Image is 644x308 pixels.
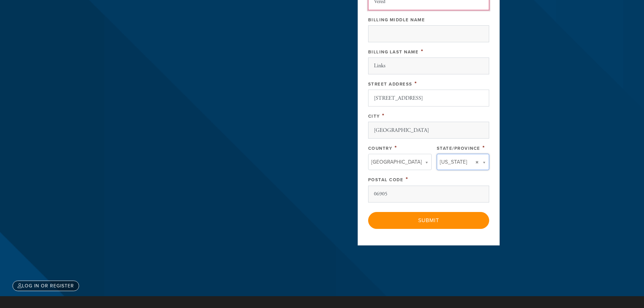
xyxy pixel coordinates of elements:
label: City [368,114,380,119]
label: Country [368,146,392,151]
label: State/Province [437,146,480,151]
span: [US_STATE] [440,158,467,166]
label: Postal Code [368,177,404,183]
label: Billing Middle Name [368,17,425,23]
span: This field is required. [382,112,385,119]
span: This field is required. [414,80,417,87]
a: [GEOGRAPHIC_DATA] [368,154,432,170]
a: [US_STATE] [437,154,489,170]
a: Log in or register [13,281,79,291]
span: This field is required. [406,175,408,183]
span: [GEOGRAPHIC_DATA] [371,158,422,166]
span: This field is required. [482,144,485,151]
span: This field is required. [421,48,424,55]
input: Submit [368,212,489,229]
label: Billing Last Name [368,49,419,55]
span: This field is required. [395,144,397,151]
label: Street Address [368,81,412,87]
